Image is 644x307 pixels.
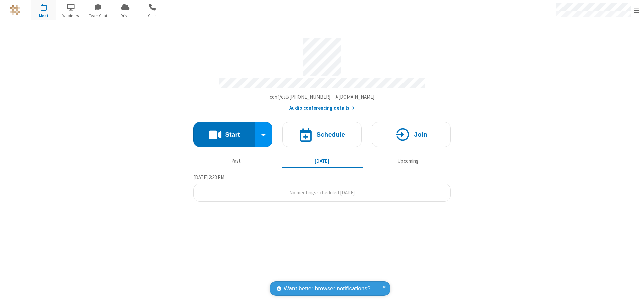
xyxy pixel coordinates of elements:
[289,104,355,112] button: Audio conferencing details
[284,284,370,293] span: Want better browser notifications?
[10,5,20,15] img: QA Selenium DO NOT DELETE OR CHANGE
[193,33,451,112] section: Account details
[372,122,451,147] button: Join
[270,93,375,101] button: Copy my meeting room linkCopy my meeting room link
[86,13,111,19] span: Team Chat
[193,122,255,147] button: Start
[414,131,427,138] h4: Join
[289,189,355,196] span: No meetings scheduled [DATE]
[193,174,224,180] span: [DATE] 2:28 PM
[270,94,375,100] span: Copy my meeting room link
[627,290,639,302] iframe: Chat
[316,131,345,138] h4: Schedule
[282,122,362,147] button: Schedule
[113,13,138,19] span: Drive
[31,13,56,19] span: Meet
[140,13,165,19] span: Calls
[255,122,273,147] div: Start conference options
[282,155,363,167] button: [DATE]
[58,13,84,19] span: Webinars
[225,131,240,138] h4: Start
[193,173,451,202] section: Today's Meetings
[196,155,277,167] button: Past
[368,155,448,167] button: Upcoming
